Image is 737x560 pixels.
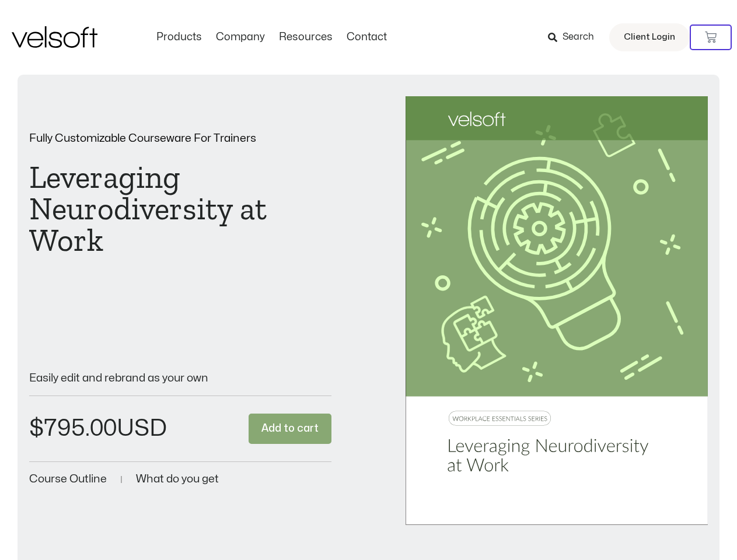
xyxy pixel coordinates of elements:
[609,23,690,51] a: Client Login
[548,27,602,47] a: Search
[12,26,97,48] img: Velsoft Training Materials
[624,30,675,45] span: Client Login
[149,31,209,44] a: ProductsMenu Toggle
[209,31,272,44] a: CompanyMenu Toggle
[29,373,331,384] p: Easily edit and rebrand as your own
[149,31,394,44] nav: Menu
[29,162,331,256] h1: Leveraging Neurodiversity at Work
[563,30,594,45] span: Search
[340,31,394,44] a: ContactMenu Toggle
[29,133,331,144] p: Fully Customizable Courseware For Trainers
[29,474,107,485] a: Course Outline
[29,417,117,440] bdi: 795.00
[406,96,708,525] img: Second Product Image
[136,474,219,485] a: What do you get
[249,414,331,444] button: Add to cart
[272,31,340,44] a: ResourcesMenu Toggle
[29,417,44,440] span: $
